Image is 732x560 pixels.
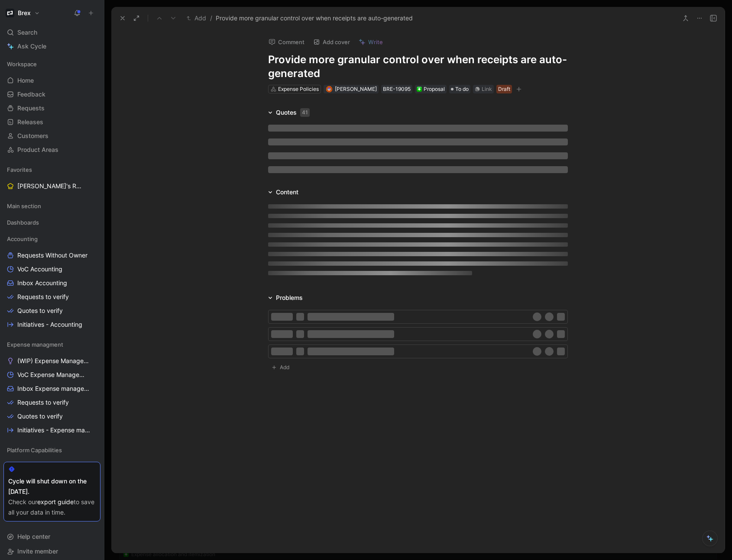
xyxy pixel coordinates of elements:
div: Expense managment [3,338,100,351]
a: Requests to verify [3,396,100,409]
a: Quotes to verify [3,304,100,317]
div: Accounting [3,232,100,245]
span: Search [17,27,37,38]
div: Problems [265,293,306,303]
div: Favorites [3,163,100,176]
div: Help center [3,530,100,543]
span: Platform Capabilities [7,446,62,454]
img: ❇️ [417,87,422,92]
a: VoC Expense Management [3,368,100,381]
span: Releases [17,118,43,126]
div: Dashboards [3,216,100,229]
h1: Brex [18,9,31,17]
div: Expense Policies [278,85,319,93]
span: Feedback [17,90,45,99]
span: Inbox Expense management [17,384,89,393]
button: Comment [265,36,308,48]
div: ❇️Proposal [415,85,447,93]
span: (WIP) Expense Management Problems [17,357,91,365]
img: Brex [6,9,14,17]
button: Add [185,13,208,23]
div: 41 [300,108,310,117]
span: Write [368,38,383,46]
button: Add cover [309,36,354,48]
span: [PERSON_NAME] [335,86,377,92]
div: Draft [498,85,510,93]
span: Requests Without Owner [17,251,87,260]
span: Product Areas [17,145,58,154]
div: Quotes41 [265,107,313,118]
h1: Provide more granular control over when receipts are auto-generated [268,53,568,80]
a: [PERSON_NAME]'s Requests [3,180,100,193]
span: Initiatives - Accounting [17,320,82,329]
span: Ask Cycle [17,41,46,51]
a: Releases [3,116,100,129]
span: Expense managment [7,340,63,349]
div: Platform Capabilities [3,444,100,457]
div: Problems [276,293,303,303]
div: Content [265,187,302,197]
span: Home [17,76,34,85]
span: Dashboards [7,218,39,227]
a: Requests to verify [3,290,100,303]
div: BRE-19095 [383,85,411,93]
button: BrexBrex [3,7,42,19]
div: AccountingRequests Without OwnerVoC AccountingInbox AccountingRequests to verifyQuotes to verifyI... [3,232,100,331]
span: Favorites [7,165,32,174]
div: Content [276,187,298,197]
a: Home [3,74,100,87]
span: Requests [17,104,45,113]
span: [PERSON_NAME]'s Requests [17,182,82,190]
div: Workspace [3,58,100,71]
div: To do [449,85,470,93]
span: Accounting [7,235,38,243]
span: Invite member [17,547,58,555]
a: Inbox Accounting [3,277,100,290]
a: Ask Cycle [3,40,100,53]
button: Write [355,36,387,48]
span: Workspace [7,60,37,68]
a: Inbox Expense management [3,382,100,395]
span: Requests to verify [17,398,69,407]
div: Invite member [3,545,100,558]
button: Add [268,362,296,373]
span: Quotes to verify [17,412,63,421]
div: Proposal [417,85,445,93]
span: Requests to verify [17,293,69,301]
span: Quotes to verify [17,306,63,315]
div: Cycle will shut down on the [DATE]. [8,476,96,497]
a: Requests Without Owner [3,249,100,262]
a: Initiatives - Expense management [3,424,100,437]
span: Help center [17,533,50,540]
span: Provide more granular control over when receipts are auto-generated [216,13,413,23]
span: Main section [7,202,41,210]
a: Initiatives - Accounting [3,318,100,331]
div: Quotes [276,107,310,118]
div: Main section [3,200,100,215]
a: Requests [3,102,100,115]
span: To do [455,85,469,93]
a: export guide [37,498,74,505]
div: Search [3,26,100,39]
img: avatar [327,87,331,91]
a: (WIP) Expense Management Problems [3,354,100,367]
div: Link [482,85,492,93]
div: Platform Capabilities [3,444,100,459]
a: Quotes to verify [3,410,100,423]
a: Feedback [3,88,100,101]
span: Inbox Accounting [17,279,67,287]
a: VoC Accounting [3,263,100,276]
span: / [210,13,212,23]
span: Customers [17,132,49,140]
div: Expense managment(WIP) Expense Management ProblemsVoC Expense ManagementInbox Expense managementR... [3,338,100,437]
a: Customers [3,129,100,142]
span: VoC Accounting [17,265,62,274]
span: VoC Expense Management [17,370,89,379]
div: Check our to save all your data in time. [8,497,96,518]
span: Initiatives - Expense management [17,426,91,434]
span: Add [280,363,292,372]
a: Product Areas [3,143,100,156]
div: Dashboards [3,216,100,232]
div: Main section [3,200,100,212]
